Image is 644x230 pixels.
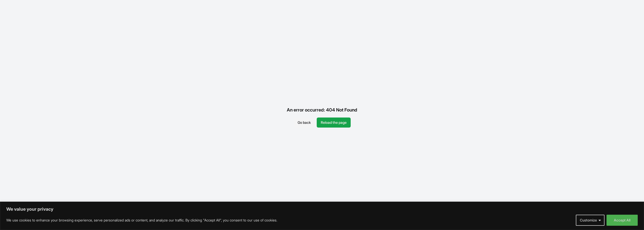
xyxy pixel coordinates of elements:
[6,217,277,223] p: We use cookies to enhance your browsing experience, serve personalized ads or content, and analyz...
[576,215,605,226] button: Customize
[294,118,315,128] button: Go back
[317,118,351,128] button: Reload the page
[6,206,638,212] p: We value your privacy
[283,102,361,118] div: An error occurred: 404 Not Found
[607,215,638,226] button: Accept All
